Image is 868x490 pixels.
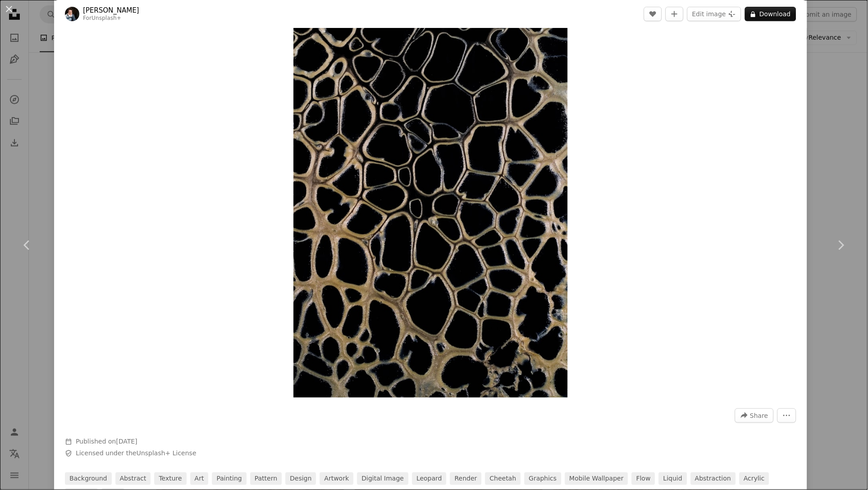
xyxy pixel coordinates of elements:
[76,438,138,445] span: Published on
[644,7,662,21] button: Like
[83,6,139,15] a: [PERSON_NAME]
[137,449,197,457] a: Unsplash+ License
[450,472,482,485] a: render
[814,202,868,289] a: Next
[83,15,139,22] div: For
[739,472,770,485] a: acrylic
[735,408,774,423] button: Share this image
[76,449,196,458] span: Licensed under the
[190,472,209,485] a: art
[777,408,796,423] button: More Actions
[154,472,186,485] a: texture
[632,472,655,485] a: flow
[666,7,684,21] button: Add to Collection
[691,472,736,485] a: abstraction
[65,7,79,21] img: Go to Susan Wilkinson's profile
[250,472,282,485] a: pattern
[212,472,246,485] a: painting
[412,472,447,485] a: leopard
[750,409,768,422] span: Share
[285,472,316,485] a: design
[65,472,112,485] a: background
[565,472,628,485] a: mobile wallpaper
[92,15,121,21] a: Unsplash+
[745,7,796,21] button: Download
[116,438,137,445] time: November 30, 2022 at 4:14:54 AM GMT+8
[357,472,409,485] a: digital image
[659,472,687,485] a: liquid
[524,472,561,485] a: graphics
[320,472,354,485] a: artwork
[687,7,741,21] button: Edit image
[115,472,151,485] a: abstract
[485,472,521,485] a: cheetah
